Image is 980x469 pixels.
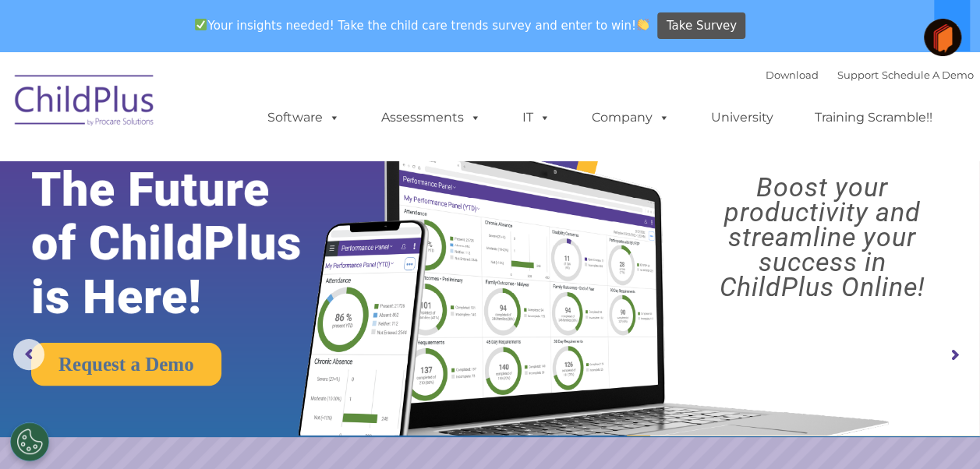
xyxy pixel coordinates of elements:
a: Take Survey [657,12,745,40]
img: ChildPlus by Procare Solutions [7,64,163,142]
a: Software [252,102,356,133]
a: Download [766,69,819,81]
span: Take Survey [667,12,737,40]
a: IT [507,102,566,133]
button: Cookies Settings [10,422,49,461]
a: Support [837,69,879,81]
a: Assessments [366,102,497,133]
span: Phone number [217,167,283,178]
a: Schedule A Demo [882,69,974,81]
a: University [695,102,789,133]
rs-layer: Boost your productivity and streamline your success in ChildPlus Online! [677,175,968,299]
img: 👏 [637,19,649,30]
rs-layer: The Future of ChildPlus is Here! [31,163,344,324]
span: Last name [217,103,264,115]
font: | [766,69,974,81]
a: Company [576,102,685,133]
a: Training Scramble!! [799,102,948,133]
img: ✅ [195,19,207,30]
a: Request a Demo [31,343,221,386]
span: Your insights needed! Take the child care trends survey and enter to win! [189,10,656,41]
